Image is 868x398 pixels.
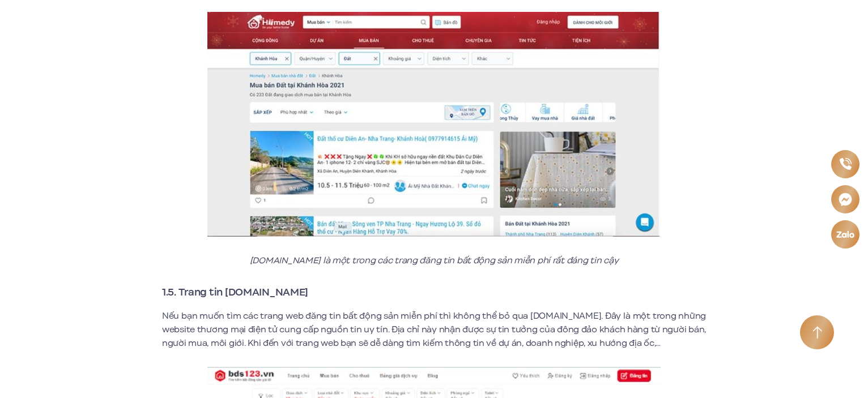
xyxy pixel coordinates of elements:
[162,285,308,299] strong: 1.5. Trang tin [DOMAIN_NAME]
[162,309,706,350] p: Nếu bạn muốn tìm các trang web đăng tin bất động sản miễn phí thì không thể bỏ qua [DOMAIN_NAME]....
[207,12,661,237] img: Homedy.com là một trong các trang đăng tin bất động sản miễn phí rất đáng tin cậy
[838,192,852,206] img: Messenger icon
[812,326,822,339] img: Arrow icon
[839,158,852,170] img: Phone icon
[836,230,855,238] img: Zalo icon
[250,254,618,267] em: [DOMAIN_NAME] là một trong các trang đăng tin bất động sản miễn phí rất đáng tin cậy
